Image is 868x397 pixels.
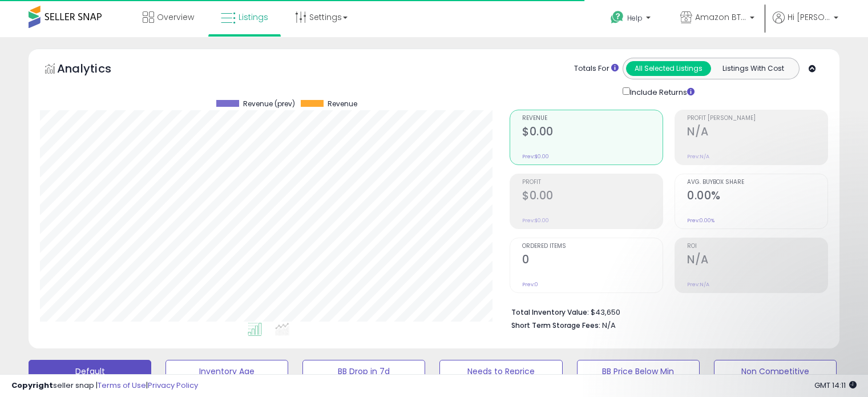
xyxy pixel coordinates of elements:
h2: 0.00% [687,189,827,204]
b: Short Term Storage Fees: [511,320,600,330]
small: Prev: 0.00% [687,217,714,224]
small: Prev: $0.00 [522,153,549,160]
h2: N/A [687,125,827,141]
small: Prev: $0.00 [522,217,549,224]
button: All Selected Listings [626,61,711,76]
span: Revenue (prev) [243,100,295,108]
a: Hi [PERSON_NAME] [773,11,838,37]
span: N/A [602,320,616,331]
span: Revenue [522,115,663,122]
small: Prev: N/A [687,153,709,160]
div: seller snap | | [11,380,198,391]
span: Profit [522,179,663,186]
button: BB Price Below Min [577,360,700,383]
i: Get Help [610,10,624,25]
h2: 0 [522,253,663,268]
button: Listings With Cost [710,61,796,76]
span: Revenue [328,100,357,108]
strong: Copyright [11,380,53,391]
button: Inventory Age [165,360,288,383]
h2: N/A [687,253,827,268]
div: Totals For [574,63,619,74]
li: $43,650 [511,304,819,318]
span: Avg. Buybox Share [687,179,827,186]
span: Overview [157,11,194,23]
a: Help [601,2,662,37]
b: Total Inventory Value: [511,307,589,317]
a: Terms of Use [98,380,146,391]
small: Prev: 0 [522,281,538,288]
small: Prev: N/A [687,281,709,288]
span: Hi [PERSON_NAME] [788,11,830,23]
span: Help [627,13,643,23]
button: Default [29,360,151,383]
span: Listings [239,11,268,23]
h5: Analytics [57,61,134,79]
span: ROI [687,243,827,250]
span: Ordered Items [522,243,663,250]
button: BB Drop in 7d [302,360,425,383]
a: Privacy Policy [148,380,198,391]
h2: $0.00 [522,189,663,204]
span: Profit [PERSON_NAME] [687,115,827,122]
button: Needs to Reprice [439,360,562,383]
div: Include Returns [614,85,708,98]
h2: $0.00 [522,125,663,141]
span: Amazon BTG [695,11,746,23]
